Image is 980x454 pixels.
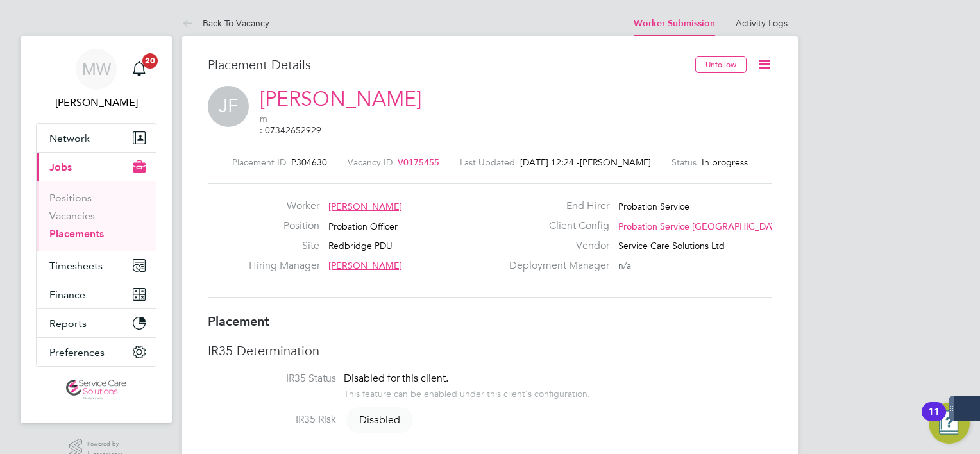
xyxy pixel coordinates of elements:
[344,372,448,385] span: Disabled for this client.
[49,161,72,173] span: Jobs
[260,87,421,112] a: [PERSON_NAME]
[37,251,156,280] button: Timesheets
[328,221,398,232] span: Probation Officer
[36,380,156,400] a: Go to home page
[580,156,651,168] span: [PERSON_NAME]
[49,192,92,204] a: Positions
[672,156,697,168] label: Status
[182,17,269,29] a: Back To Vacancy
[929,403,970,444] button: Open Resource Center, 11 new notifications
[49,317,87,330] span: Reports
[37,181,156,251] div: Jobs
[520,156,580,168] span: [DATE] 12:24 -
[346,407,413,433] span: Disabled
[21,36,172,423] nav: Main navigation
[618,201,689,212] span: Probation Service
[232,156,286,168] label: Placement ID
[37,153,156,181] button: Jobs
[37,280,156,308] button: Finance
[49,289,85,301] span: Finance
[208,342,772,359] h3: IR35 Determination
[695,56,747,73] button: Unfollow
[208,314,269,329] b: Placement
[618,240,725,251] span: Service Care Solutions Ltd
[36,95,156,110] span: Mark White
[126,49,152,90] a: 20
[82,61,111,78] span: MW
[502,239,609,253] label: Vendor
[398,156,439,168] span: V0175455
[49,228,104,240] a: Placements
[49,210,95,222] a: Vacancies
[208,413,336,426] label: IR35 Risk
[208,56,686,73] h3: Placement Details
[66,380,126,400] img: servicecare-logo-retina.png
[736,17,788,29] a: Activity Logs
[618,260,631,271] span: n/a
[49,260,103,272] span: Timesheets
[260,124,321,136] a: Call via 8x8
[702,156,748,168] span: In progress
[208,372,336,385] label: IR35 Status
[49,346,105,358] span: Preferences
[328,260,402,271] span: [PERSON_NAME]
[260,113,421,136] span: m
[249,199,319,213] label: Worker
[502,219,609,233] label: Client Config
[502,259,609,273] label: Deployment Manager
[249,239,319,253] label: Site
[37,309,156,337] button: Reports
[249,219,319,233] label: Position
[291,156,327,168] span: P304630
[348,156,393,168] label: Vacancy ID
[37,338,156,366] button: Preferences
[87,439,123,450] span: Powered by
[618,221,784,232] span: Probation Service [GEOGRAPHIC_DATA]
[49,132,90,144] span: Network
[460,156,515,168] label: Last Updated
[37,124,156,152] button: Network
[344,385,590,399] div: This feature can be enabled under this client's configuration.
[208,86,249,127] span: JF
[36,49,156,110] a: MW[PERSON_NAME]
[502,199,609,213] label: End Hirer
[328,240,393,251] span: Redbridge PDU
[634,18,715,29] a: Worker Submission
[249,259,319,273] label: Hiring Manager
[928,412,940,428] div: 11
[328,201,402,212] span: [PERSON_NAME]
[142,53,158,69] span: 20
